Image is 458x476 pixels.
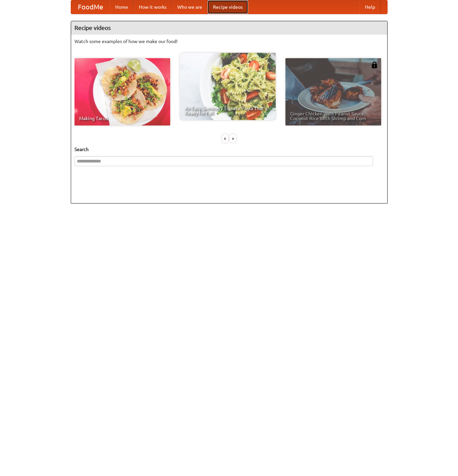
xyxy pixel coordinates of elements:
div: « [222,134,228,143]
p: Watch some examples of how we make our food! [74,38,384,45]
a: Who we are [172,0,208,14]
a: Recipe videos [208,0,248,14]
a: Help [360,0,380,14]
h4: Recipe videos [71,21,387,35]
a: An Easy, Summery Tomato Pasta That's Ready for Fall [180,53,276,120]
span: An Easy, Summery Tomato Pasta That's Ready for Fall [185,106,271,115]
a: Making Tacos [74,58,170,125]
h5: Search [74,146,384,153]
img: 483408.png [371,62,378,68]
a: FoodMe [71,0,110,14]
a: Home [110,0,133,14]
span: Making Tacos [79,116,165,121]
a: How it works [133,0,172,14]
div: » [230,134,236,143]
